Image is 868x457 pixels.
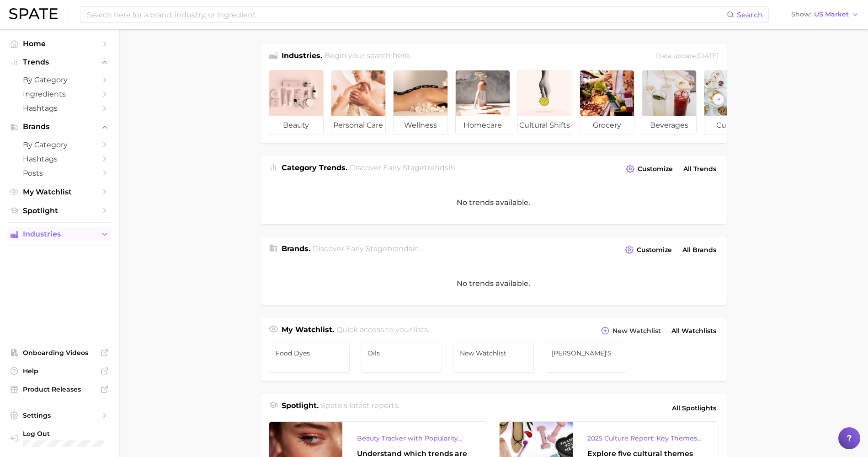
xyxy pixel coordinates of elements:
h1: Spotlight. [282,400,319,416]
span: Product Releases [23,385,96,393]
span: Customize [638,165,673,173]
span: All Trends [683,165,716,173]
a: personal care [331,70,386,135]
div: No trends available. [261,181,727,224]
span: Spotlight [23,206,96,215]
h1: My Watchlist. [282,324,334,337]
span: New Watchlist [460,349,527,357]
a: Onboarding Videos [7,346,112,360]
a: Home [7,37,112,51]
span: Trends [23,58,96,66]
button: ShowUS Market [789,9,861,21]
span: by Category [23,140,96,149]
span: wellness [394,116,447,134]
h2: Begin your search here. [325,50,411,63]
button: Customize [623,243,674,256]
span: Oils [367,349,435,357]
span: All Brands [682,246,716,254]
a: Hashtags [7,101,112,115]
span: beauty [269,116,323,134]
span: My Watchlist [23,188,96,196]
a: grocery [580,70,634,135]
span: Industries [23,230,96,238]
a: Ingredients [7,87,112,101]
span: Log Out [23,430,104,438]
a: beauty [269,70,324,135]
span: Food Dyes [276,349,343,357]
span: Discover Early Stage trends in . [350,163,458,172]
span: Posts [23,169,96,177]
a: New Watchlist [453,343,534,373]
span: All Spotlights [672,403,716,414]
input: Search here for a brand, industry, or ingredient [86,7,727,22]
span: Show [791,12,811,17]
a: wellness [393,70,448,135]
a: All Trends [681,163,719,175]
a: My Watchlist [7,185,112,199]
a: Food Dyes [269,343,350,373]
img: SPATE [9,8,58,19]
span: Help [23,367,96,375]
span: [PERSON_NAME]'s [552,349,619,357]
span: Onboarding Videos [23,349,96,357]
button: Industries [7,227,112,241]
span: US Market [814,12,849,17]
span: Ingredients [23,90,96,98]
span: culinary [704,116,758,134]
a: [PERSON_NAME]'s [545,343,626,373]
a: homecare [455,70,510,135]
span: All Watchlists [671,327,716,335]
a: Hashtags [7,152,112,166]
span: Home [23,39,96,48]
span: beverages [642,116,696,134]
a: All Brands [680,244,719,256]
span: Brands [23,123,96,131]
span: Discover Early Stage brands in . [313,244,422,253]
span: grocery [580,116,634,134]
span: Brands . [282,244,310,253]
span: personal care [331,116,385,134]
a: culinary [704,70,759,135]
a: by Category [7,138,112,152]
button: Customize [624,162,675,175]
a: Settings [7,409,112,422]
div: No trends available. [261,262,727,305]
a: Product Releases [7,382,112,396]
a: Help [7,364,112,378]
div: 2025 Culture Report: Key Themes That Are Shaping Consumer Demand [587,433,703,444]
a: by Category [7,73,112,87]
div: Beauty Tracker with Popularity Index [357,433,473,444]
a: All Spotlights [670,400,719,416]
span: Category Trends . [282,163,347,172]
a: All Watchlists [669,325,719,337]
span: New Watchlist [612,327,661,335]
h2: Spate's latest reports. [321,400,399,416]
button: New Watchlist [599,324,663,337]
div: Data update: [DATE] [656,50,719,63]
button: Trends [7,55,112,69]
a: Spotlight [7,204,112,218]
a: Posts [7,166,112,180]
a: Log out. Currently logged in with e-mail alyssa@spate.nyc. [7,427,112,450]
button: Brands [7,120,112,134]
span: Customize [637,246,672,254]
button: Scroll Right [713,93,724,105]
h2: Quick access to your lists. [336,324,429,337]
span: Hashtags [23,155,96,163]
a: cultural shifts [517,70,572,135]
span: Settings [23,411,96,419]
h1: Industries. [282,50,322,63]
span: cultural shifts [518,116,572,134]
span: by Category [23,75,96,84]
span: Search [737,11,763,19]
span: Hashtags [23,104,96,113]
a: Oils [361,343,442,373]
a: beverages [642,70,697,135]
span: homecare [456,116,510,134]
